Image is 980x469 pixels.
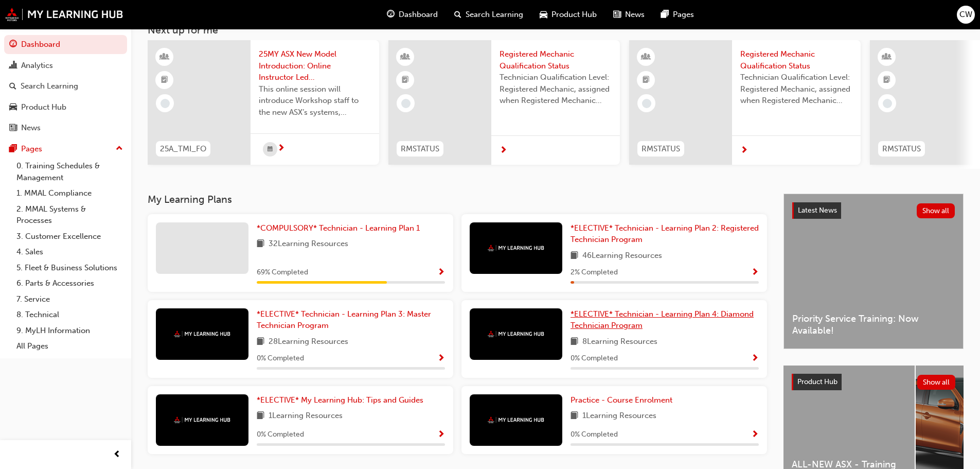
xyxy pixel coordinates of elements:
[12,201,127,229] a: 2. MMAL Systems & Processes
[582,410,656,423] span: 1 Learning Resources
[21,122,41,134] div: News
[957,6,975,24] button: CW
[571,395,672,405] span: Practice - Course Enrolment
[571,394,676,406] a: Practice - Course Enrolment
[402,74,409,87] span: booktick-icon
[571,353,618,364] span: 0 % Completed
[571,250,578,263] span: book-icon
[12,338,127,354] a: All Pages
[21,60,53,72] div: Analytics
[401,143,439,155] span: RMSTATUS
[4,35,127,54] a: Dashboard
[4,140,127,159] button: Pages
[379,4,446,25] a: guage-iconDashboard
[9,82,16,91] span: search-icon
[4,98,127,117] a: Product Hub
[21,80,78,92] div: Search Learning
[4,33,127,140] button: DashboardAnalyticsSearch LearningProduct HubNews
[269,238,348,251] span: 32 Learning Resources
[500,48,612,72] span: Registered Mechanic Qualification Status
[257,394,427,406] a: *ELECTIVE* My Learning Hub: Tips and Guides
[161,99,170,108] span: learningRecordVerb_NONE-icon
[116,142,123,155] span: up-icon
[882,143,921,155] span: RMSTATUS
[582,336,657,349] span: 8 Learning Resources
[257,336,264,349] span: book-icon
[783,194,964,349] a: Latest NewsShow allPriority Service Training: Now Available!
[257,238,264,251] span: book-icon
[113,448,121,461] span: prev-icon
[12,260,127,276] a: 5. Fleet & Business Solutions
[388,40,620,165] a: RMSTATUSRegistered Mechanic Qualification StatusTechnician Qualification Level: Registered Mechan...
[9,40,17,49] span: guage-icon
[259,83,371,118] span: This online session will introduce Workshop staff to the new ASX’s systems, software, servicing p...
[4,77,127,96] a: Search Learning
[740,72,852,107] span: Technician Qualification Level: Registered Mechanic, assigned when Registered Mechanic modules ha...
[401,99,411,108] span: learningRecordVerb_NONE-icon
[269,410,343,423] span: 1 Learning Resources
[883,74,890,87] span: booktick-icon
[446,4,531,25] a: search-iconSearch Learning
[257,353,304,364] span: 0 % Completed
[257,267,308,279] span: 69 % Completed
[257,429,304,441] span: 0 % Completed
[792,313,955,336] span: Priority Service Training: Now Available!
[12,158,127,185] a: 0. Training Schedules & Management
[257,223,420,233] span: *COMPULSORY* Technician - Learning Plan 1
[488,331,544,337] img: mmal
[571,336,578,349] span: book-icon
[488,416,544,423] img: mmal
[437,428,445,441] button: Show Progress
[12,291,127,307] a: 7. Service
[12,229,127,245] a: 3. Customer Excellence
[792,202,955,219] a: Latest NewsShow all
[531,4,605,25] a: car-iconProduct Hub
[259,48,371,83] span: 25MY ASX New Model Introduction: Online Instructor Led Training
[605,4,653,25] a: news-iconNews
[571,410,578,423] span: book-icon
[161,50,168,64] span: learningResourceType_INSTRUCTOR_LED-icon
[629,40,861,165] a: RMSTATUSRegistered Mechanic Qualification StatusTechnician Qualification Level: Registered Mechan...
[174,416,230,423] img: mmal
[269,336,348,349] span: 28 Learning Resources
[917,203,955,218] button: Show all
[5,8,123,21] img: mmal
[751,268,759,277] span: Show Progress
[257,309,431,331] span: *ELECTIVE* Technician - Learning Plan 3: Master Technician Program
[500,146,507,155] span: next-icon
[454,8,461,21] span: search-icon
[751,428,759,441] button: Show Progress
[740,48,852,72] span: Registered Mechanic Qualification Status
[12,307,127,323] a: 8. Technical
[500,72,612,107] span: Technician Qualification Level: Registered Mechanic, assigned when Registered Mechanic modules ha...
[571,267,618,279] span: 2 % Completed
[917,375,956,390] button: Show all
[148,40,379,165] a: 25A_TMI_FO25MY ASX New Model Introduction: Online Instructor Led TrainingThis online session will...
[642,99,651,108] span: learningRecordVerb_NONE-icon
[268,143,273,156] span: calendar-icon
[257,410,264,423] span: book-icon
[9,145,17,154] span: pages-icon
[582,250,662,263] span: 46 Learning Resources
[402,50,409,64] span: learningResourceType_INSTRUCTOR_LED-icon
[160,143,206,155] span: 25A_TMI_FO
[21,143,42,155] div: Pages
[571,309,754,331] span: *ELECTIVE* Technician - Learning Plan 4: Diamond Technician Program
[540,8,547,21] span: car-icon
[4,118,127,137] a: News
[751,430,759,440] span: Show Progress
[883,50,890,64] span: learningResourceType_INSTRUCTOR_LED-icon
[571,222,759,246] a: *ELECTIVE* Technician - Learning Plan 2: Registered Technician Program
[625,9,645,21] span: News
[257,395,423,405] span: *ELECTIVE* My Learning Hub: Tips and Guides
[148,194,767,205] h3: My Learning Plans
[488,245,544,251] img: mmal
[437,354,445,363] span: Show Progress
[751,266,759,279] button: Show Progress
[613,8,621,21] span: news-icon
[437,266,445,279] button: Show Progress
[673,9,694,21] span: Pages
[643,74,650,87] span: booktick-icon
[740,146,748,155] span: next-icon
